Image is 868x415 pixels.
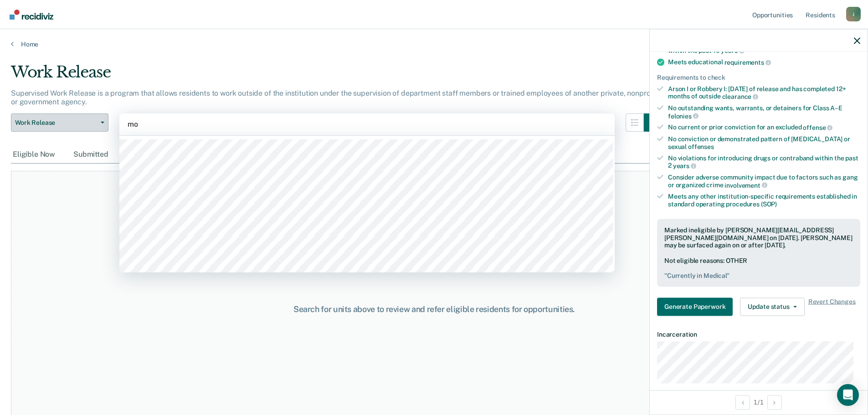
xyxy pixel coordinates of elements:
div: Open Intercom Messenger [837,384,859,406]
div: J [846,7,861,21]
div: Arson I or Robbery I: [DATE] of release and has completed 12+ months of outside [668,85,860,100]
span: years [721,47,744,54]
div: No violations for introducing drugs or contraband within the past 2 [668,154,860,169]
div: Requirements to check [657,73,860,81]
span: clearance [722,93,759,100]
button: Profile dropdown button [846,7,861,21]
button: Generate Paperwork [657,297,733,316]
span: felonies [668,112,699,119]
div: Meets any other institution-specific requirements established in standard operating procedures [668,193,860,208]
div: Eligible Now [11,146,57,163]
span: offense [803,124,832,131]
dt: Incarceration [657,330,860,338]
span: Revert Changes [808,297,856,316]
button: Update status [740,297,804,316]
div: Not eligible reasons: OTHER [664,257,853,280]
span: requirements [724,58,771,66]
span: Work Release [15,119,97,127]
div: No conviction or demonstrated pattern of [MEDICAL_DATA] or sexual [668,135,860,150]
button: Next Opportunity [767,395,782,410]
div: No current or prior conviction for an excluded [668,123,860,132]
button: Previous Opportunity [735,395,750,410]
img: Recidiviz [10,10,53,20]
div: Work Release [11,63,662,89]
span: years [673,162,696,169]
span: (SOP) [761,200,777,208]
div: Marked ineligible by [PERSON_NAME][EMAIL_ADDRESS][PERSON_NAME][DOMAIN_NAME] on [DATE]. [PERSON_NA... [664,226,853,249]
div: 1 / 1 [650,390,868,414]
div: Search for units above to review and refer eligible residents for opportunities. [223,304,646,314]
p: Supervised Work Release is a program that allows residents to work outside of the institution und... [11,89,659,106]
div: No outstanding wants, warrants, or detainers for Class A–E [668,104,860,119]
pre: " Currently in Medical " [664,272,853,279]
a: Home [11,40,857,48]
span: offenses [688,143,714,150]
span: involvement [724,181,767,189]
div: Consider adverse community impact due to factors such as gang or organized crime [668,173,860,189]
div: Meets educational [668,58,860,67]
div: Submitted [72,146,110,163]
